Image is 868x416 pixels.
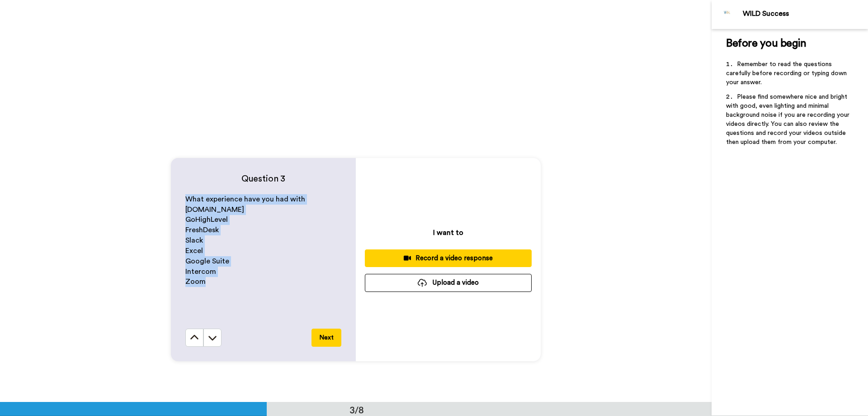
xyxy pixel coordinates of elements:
[372,253,524,263] div: Record a video response
[185,247,203,254] span: Excel
[726,38,806,49] span: Before you begin
[335,403,378,416] div: 3/8
[185,196,305,203] span: What experience have you had with
[185,216,228,223] span: GoHighLevel
[726,94,851,145] span: Please find somewhere nice and bright with good, even lighting and minimal background noise if yo...
[365,274,532,292] button: Upload a video
[185,206,244,213] span: [DOMAIN_NAME]
[717,4,738,25] img: Profile Image
[726,61,849,86] span: Remember to read the questions carefully before recording or typing down your answer.
[185,258,229,265] span: Google Suite
[185,172,341,185] h4: Question 3
[185,237,203,244] span: Slack
[743,10,868,18] div: WILD Success
[433,227,463,238] p: I want to
[365,249,532,267] button: Record a video response
[185,226,219,234] span: FreshDesk
[185,268,216,275] span: Intercom
[185,278,206,285] span: Zoom
[311,329,341,347] button: Next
